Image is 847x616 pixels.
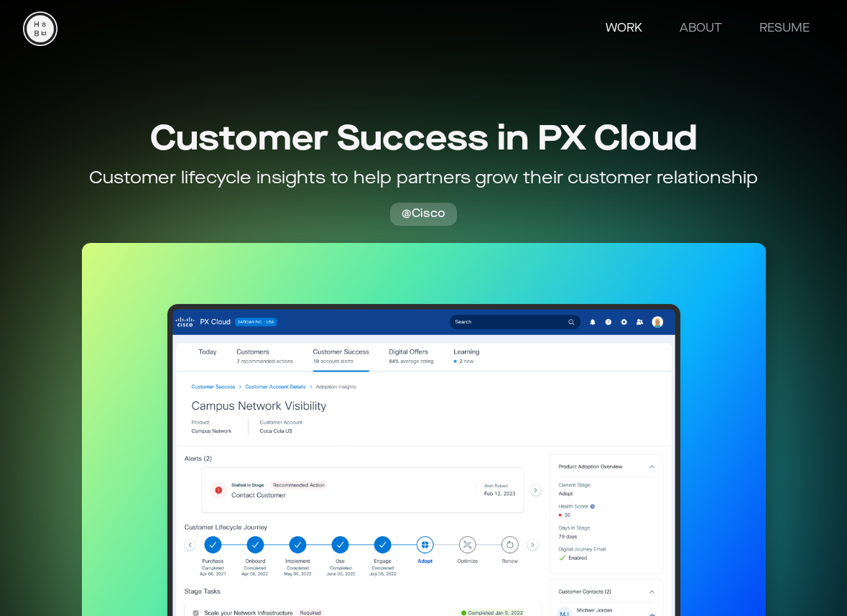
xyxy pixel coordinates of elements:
[150,122,698,157] div: Customer Success in PX Cloud
[402,206,445,223] div: @Cisco
[591,14,657,43] a: WORK
[23,12,57,46] a: home
[745,14,824,43] a: RESUME
[665,14,736,43] a: ABOUT
[89,165,758,191] div: Customer lifecycle insights to help partners grow their customer relationship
